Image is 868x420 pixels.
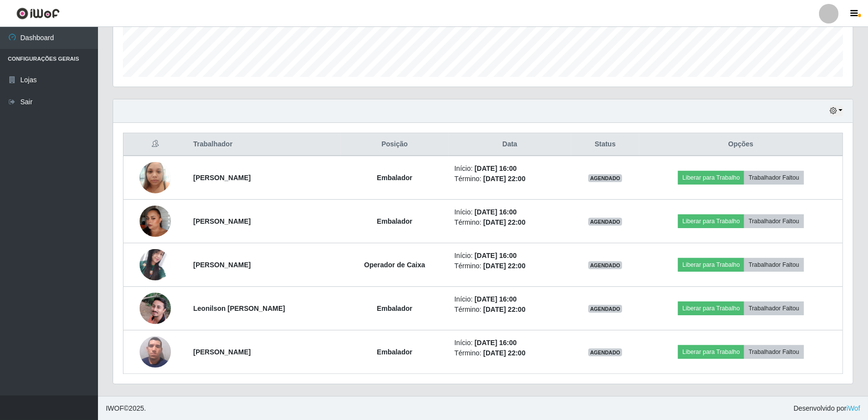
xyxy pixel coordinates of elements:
th: Data [449,133,572,156]
span: IWOF [106,404,124,412]
button: Trabalhador Faltou [744,214,803,228]
strong: Embalador [377,348,412,356]
button: Trabalhador Faltou [744,345,803,359]
span: AGENDADO [588,349,623,356]
li: Início: [455,207,566,217]
button: Trabalhador Faltou [744,302,803,315]
th: Status [571,133,639,156]
li: Término: [455,348,566,358]
span: AGENDADO [588,174,623,182]
strong: [PERSON_NAME] [193,348,251,356]
img: 1749039440131.jpeg [140,277,171,340]
span: AGENDADO [588,218,623,226]
th: Opções [639,133,843,156]
strong: Operador de Caixa [364,261,425,269]
button: Liberar para Trabalho [678,171,744,185]
time: [DATE] 16:00 [475,208,517,216]
span: AGENDADO [588,261,623,269]
time: [DATE] 16:00 [475,339,517,347]
li: Início: [455,163,566,174]
li: Início: [455,338,566,348]
button: Liberar para Trabalho [678,302,744,315]
strong: Embalador [377,304,412,312]
li: Término: [455,174,566,184]
time: [DATE] 22:00 [483,218,526,226]
a: iWof [846,404,860,412]
th: Trabalhador [188,133,341,156]
span: © 2025 . [106,403,146,414]
img: 1752536631960.jpeg [140,331,171,373]
time: [DATE] 16:00 [475,295,517,303]
img: 1736260046838.jpeg [140,157,171,198]
th: Posição [341,133,449,156]
button: Trabalhador Faltou [744,258,803,272]
time: [DATE] 22:00 [483,305,526,313]
button: Liberar para Trabalho [678,258,744,272]
li: Início: [455,251,566,261]
li: Término: [455,217,566,228]
li: Início: [455,294,566,304]
span: AGENDADO [588,305,623,313]
img: 1748514855187.jpeg [140,187,171,256]
time: [DATE] 22:00 [483,262,526,270]
strong: [PERSON_NAME] [193,174,251,182]
button: Liberar para Trabalho [678,214,744,228]
img: 1744639547908.jpeg [140,249,171,280]
li: Término: [455,261,566,271]
strong: Embalador [377,217,412,225]
time: [DATE] 22:00 [483,175,526,183]
strong: Embalador [377,174,412,182]
time: [DATE] 16:00 [475,164,517,172]
time: [DATE] 16:00 [475,252,517,259]
time: [DATE] 22:00 [483,349,526,357]
strong: [PERSON_NAME] [193,217,251,225]
span: Desenvolvido por [794,403,860,414]
strong: Leonilson [PERSON_NAME] [193,304,285,312]
button: Trabalhador Faltou [744,171,803,185]
img: CoreUI Logo [16,7,60,20]
button: Liberar para Trabalho [678,345,744,359]
li: Término: [455,304,566,315]
strong: [PERSON_NAME] [193,261,251,269]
